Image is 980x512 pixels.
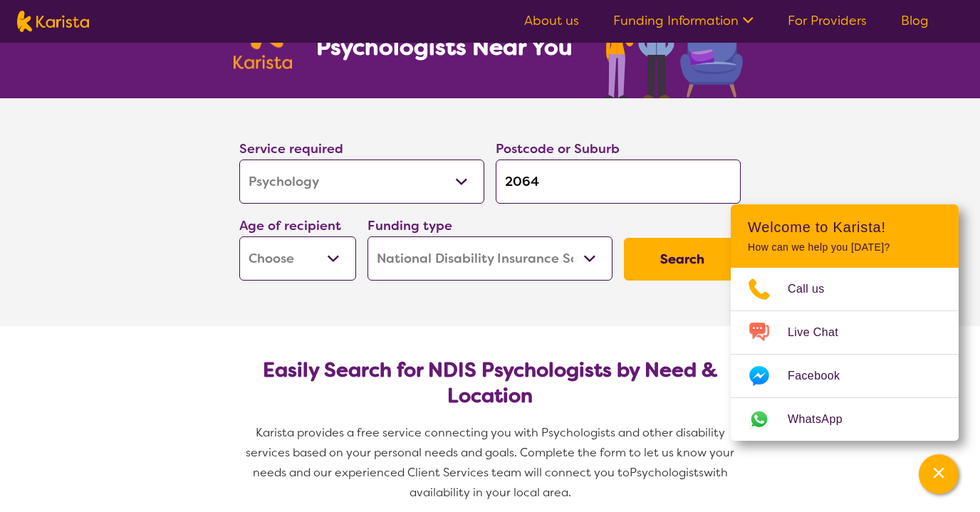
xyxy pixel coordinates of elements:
span: Live Chat [788,322,855,343]
button: Channel Menu [919,454,959,494]
a: For Providers [788,12,867,29]
label: Service required [239,140,343,157]
ul: Choose channel [731,268,959,441]
a: About us [524,12,579,29]
p: How can we help you [DATE]? [748,241,942,254]
h2: Easily Search for NDIS Psychologists by Need & Location [251,357,729,409]
input: Type [496,160,741,204]
img: Karista logo [17,11,89,32]
span: Call us [788,278,842,300]
label: Funding type [367,217,452,234]
label: Age of recipient [239,217,341,234]
a: Web link opens in a new tab. [731,398,959,441]
a: Funding Information [613,12,754,29]
a: Blog [901,12,929,29]
span: Facebook [788,365,857,387]
span: WhatsApp [788,409,860,430]
div: Channel Menu [731,204,959,441]
button: Search [624,238,741,281]
span: Psychologists [630,465,704,480]
h2: Welcome to Karista! [748,219,942,236]
h1: Find NDIS Psychologists Near You [316,4,580,61]
span: Karista provides a free service connecting you with Psychologists and other disability services b... [246,425,737,480]
label: Postcode or Suburb [496,140,620,157]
